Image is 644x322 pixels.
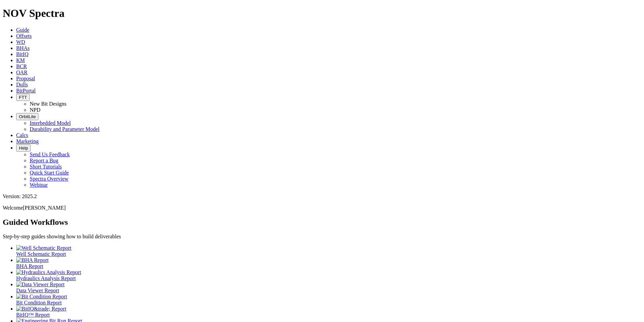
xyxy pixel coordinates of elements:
button: OrbitLite [16,113,38,120]
a: BHA Report BHA Report [16,257,641,269]
div: Version: 2025.2 [3,193,641,199]
a: Quick Start Guide [30,170,69,176]
a: Data Viewer Report Data Viewer Report [16,281,641,293]
a: Interbedded Model [30,120,71,126]
button: Help [16,144,31,152]
span: Help [19,145,28,151]
a: BHAs [16,45,30,51]
a: BCR [16,63,27,69]
a: Hydraulics Analysis Report Hydraulics Analysis Report [16,269,641,281]
a: Webinar [30,182,48,188]
h1: NOV Spectra [3,7,641,20]
p: Welcome [3,205,641,211]
a: Send Us Feedback [30,152,70,157]
a: Marketing [16,138,39,144]
a: BitIQ&trade; Report BitIQ™ Report [16,306,641,318]
a: Proposal [16,76,35,81]
span: Hydraulics Analysis Report [16,275,76,281]
span: Data Viewer Report [16,288,59,293]
img: Hydraulics Analysis Report [16,269,81,275]
a: WD [16,39,25,45]
span: FTT [19,95,27,100]
img: Data Viewer Report [16,281,65,288]
a: Report a Bug [30,158,58,163]
button: FTT [16,94,30,101]
a: NPD [30,107,40,113]
a: Well Schematic Report Well Schematic Report [16,245,641,257]
h2: Guided Workflows [3,218,641,227]
span: Bit Condition Report [16,300,62,305]
p: Step-by-step guides showing how to build deliverables [3,234,641,240]
a: Calcs [16,132,28,138]
span: Well Schematic Report [16,251,66,257]
a: BitPortal [16,88,36,93]
span: [PERSON_NAME] [23,205,66,211]
img: BHA Report [16,257,49,263]
a: Durability and Parameter Model [30,126,100,132]
img: Well Schematic Report [16,245,71,251]
a: OAR [16,70,28,75]
a: BitIQ [16,51,28,57]
a: Offsets [16,33,32,39]
a: New Bit Designs [30,101,66,107]
a: Short Tutorials [30,164,62,169]
span: BitIQ™ Report [16,312,50,318]
a: Spectra Overview [30,176,68,182]
span: BHA Report [16,263,43,269]
a: KM [16,57,25,63]
a: Bit Condition Report Bit Condition Report [16,294,641,305]
a: Dulls [16,82,28,87]
span: OrbitLite [19,114,36,119]
img: BitIQ&trade; Report [16,306,66,312]
a: Guide [16,27,29,33]
img: Bit Condition Report [16,294,67,300]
